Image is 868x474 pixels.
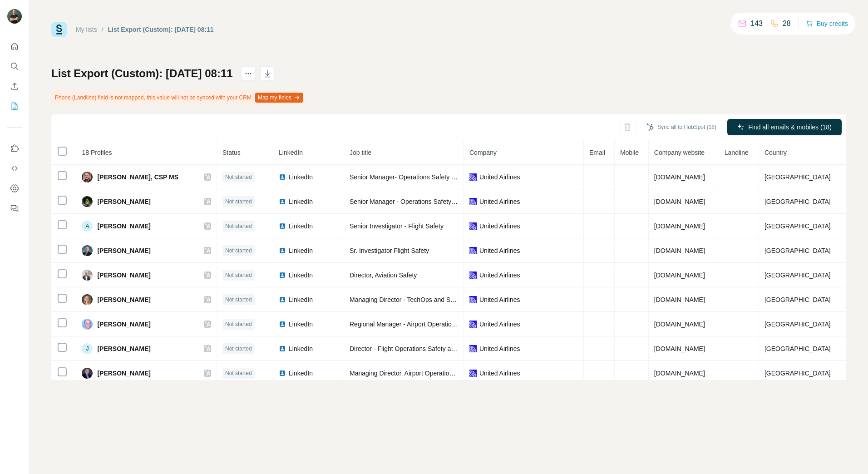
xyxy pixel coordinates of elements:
img: LinkedIn logo [279,345,286,352]
span: Find all emails & mobiles (18) [748,123,832,132]
span: United Airlines [479,222,520,231]
span: United Airlines [479,197,520,206]
button: Enrich CSV [7,78,22,94]
button: Use Surfe on LinkedIn [7,140,22,157]
span: Not started [225,369,252,377]
span: United Airlines [479,369,520,378]
span: Company website [654,149,705,156]
span: LinkedIn [289,369,313,378]
span: Not started [225,197,252,206]
span: Mobile [620,149,639,156]
img: LinkedIn logo [279,321,286,328]
img: LinkedIn logo [279,247,286,254]
button: Find all emails & mobiles (18) [727,119,842,135]
img: company-logo [469,222,477,230]
span: Senior Manager - Operations Safety Programs SFO/LAX [350,198,509,205]
span: Not started [225,222,252,230]
span: Not started [225,173,252,181]
img: LinkedIn logo [279,370,286,377]
img: company-logo [469,247,477,254]
span: [DOMAIN_NAME] [654,173,705,181]
span: [PERSON_NAME] [97,369,150,378]
img: company-logo [469,321,477,328]
span: LinkedIn [289,173,313,182]
div: J [82,343,93,354]
img: company-logo [469,370,477,377]
span: [DOMAIN_NAME] [654,296,705,303]
img: Surfe Logo [51,22,67,37]
button: My lists [7,98,22,114]
span: [DOMAIN_NAME] [654,247,705,254]
span: [DOMAIN_NAME] [654,321,705,328]
span: Director, Aviation Safety [350,272,417,279]
div: Phone (Landline) field is not mapped, this value will not be synced with your CRM [51,90,305,105]
img: Avatar [82,270,93,281]
span: LinkedIn [279,149,303,156]
span: LinkedIn [289,320,313,329]
span: United Airlines [479,344,520,353]
span: [GEOGRAPHIC_DATA] [764,321,831,328]
button: Quick start [7,38,22,54]
span: [PERSON_NAME] [97,320,150,329]
span: Not started [225,296,252,304]
span: United Airlines [479,295,520,304]
span: Senior Investigator - Flight Safety [350,222,444,230]
span: [PERSON_NAME] [97,344,150,353]
img: company-logo [469,345,477,352]
img: Avatar [82,319,93,330]
span: [GEOGRAPHIC_DATA] [764,173,831,181]
div: List Export (Custom): [DATE] 08:11 [108,25,214,34]
img: company-logo [469,198,477,205]
span: [GEOGRAPHIC_DATA] [764,247,831,254]
span: [GEOGRAPHIC_DATA] [764,345,831,352]
img: Avatar [82,196,93,207]
span: Landline [725,149,749,156]
img: LinkedIn logo [279,198,286,205]
span: Status [222,149,241,156]
span: [GEOGRAPHIC_DATA] [764,370,831,377]
span: 18 Profiles [82,149,112,156]
span: [GEOGRAPHIC_DATA] [764,272,831,279]
img: Avatar [82,245,93,256]
p: 143 [750,18,763,29]
span: [DOMAIN_NAME] [654,370,705,377]
span: Managing Director - TechOps and Safety Technology [350,296,498,303]
span: [DOMAIN_NAME] [654,222,705,230]
button: Map my fields [255,93,303,103]
span: [DOMAIN_NAME] [654,272,705,279]
span: United Airlines [479,320,520,329]
span: Managing Director, Airport Operations Safety & Regulatory Compliance [350,370,549,377]
button: Search [7,58,22,74]
span: LinkedIn [289,246,313,255]
button: Feedback [7,200,22,217]
span: Not started [225,271,252,279]
button: Dashboard [7,180,22,197]
span: [GEOGRAPHIC_DATA] [764,198,831,205]
span: LinkedIn [289,295,313,304]
img: Avatar [82,172,93,183]
span: LinkedIn [289,344,313,353]
img: Avatar [7,9,22,24]
span: United Airlines [479,246,520,255]
button: Sync all to HubSpot (18) [640,120,723,134]
img: Avatar [82,294,93,305]
button: actions [241,66,256,81]
span: Regional Manager - Airport Operations Safety and Regulatory Compliance [350,321,558,328]
span: [PERSON_NAME] [97,197,150,206]
span: [DOMAIN_NAME] [654,345,705,352]
img: LinkedIn logo [279,173,286,181]
a: My lists [76,26,97,33]
span: LinkedIn [289,222,313,231]
span: Director - Flight Operations Safety and Quality Management [350,345,518,352]
span: [PERSON_NAME] [97,271,150,280]
img: company-logo [469,173,477,181]
span: Country [764,149,787,156]
span: [GEOGRAPHIC_DATA] [764,222,831,230]
img: LinkedIn logo [279,296,286,303]
img: company-logo [469,296,477,303]
span: [GEOGRAPHIC_DATA] [764,296,831,303]
h1: List Export (Custom): [DATE] 08:11 [51,66,233,81]
span: United Airlines [479,271,520,280]
span: Email [589,149,605,156]
span: [PERSON_NAME] [97,222,150,231]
